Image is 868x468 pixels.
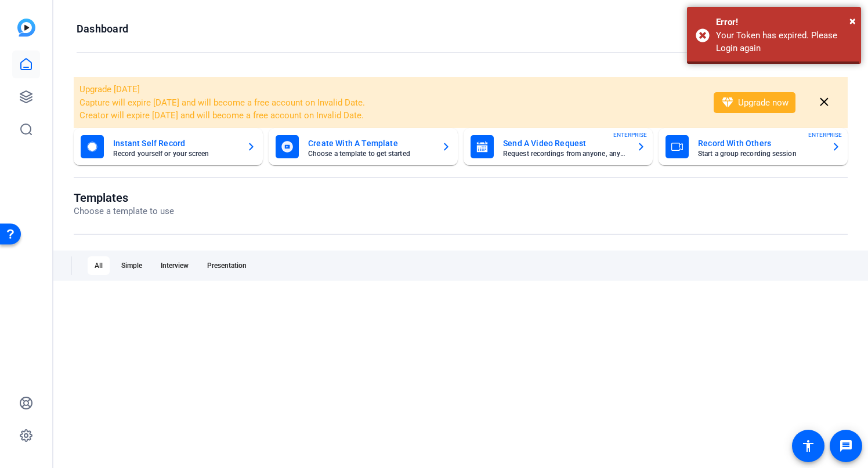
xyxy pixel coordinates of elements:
mat-card-title: Record With Others [698,136,822,150]
div: Your Token has expired. Please Login again [716,29,852,55]
span: ENTERPRISE [808,130,842,139]
mat-icon: close [817,95,831,110]
button: Send A Video RequestRequest recordings from anyone, anywhereENTERPRISE [464,128,653,165]
div: Simple [114,256,149,275]
div: Presentation [200,256,254,275]
mat-icon: accessibility [801,439,815,453]
div: Interview [154,256,196,275]
span: ENTERPRISE [613,130,647,139]
h1: Dashboard [77,22,128,36]
h1: Templates [74,191,174,205]
mat-card-title: Instant Self Record [113,136,237,150]
button: Upgrade now [714,92,795,113]
mat-icon: diamond [721,96,735,110]
div: Error! [716,16,852,29]
button: Record With OthersStart a group recording sessionENTERPRISE [659,128,848,165]
li: Capture will expire [DATE] and will become a free account on Invalid Date. [79,96,699,110]
button: Create With A TemplateChoose a template to get started [269,128,458,165]
mat-card-subtitle: Start a group recording session [698,150,822,157]
span: × [849,14,856,28]
div: All [88,256,110,275]
mat-card-title: Create With A Template [308,136,432,150]
mat-card-subtitle: Request recordings from anyone, anywhere [503,150,627,157]
span: Upgrade [DATE] [79,84,140,95]
mat-card-title: Send A Video Request [503,136,627,150]
mat-icon: message [839,439,853,453]
p: Choose a template to use [74,205,174,218]
li: Creator will expire [DATE] and will become a free account on Invalid Date. [79,109,699,122]
img: blue-gradient.svg [17,19,35,37]
button: Close [849,12,856,30]
button: Instant Self RecordRecord yourself or your screen [74,128,263,165]
mat-card-subtitle: Choose a template to get started [308,150,432,157]
mat-card-subtitle: Record yourself or your screen [113,150,237,157]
